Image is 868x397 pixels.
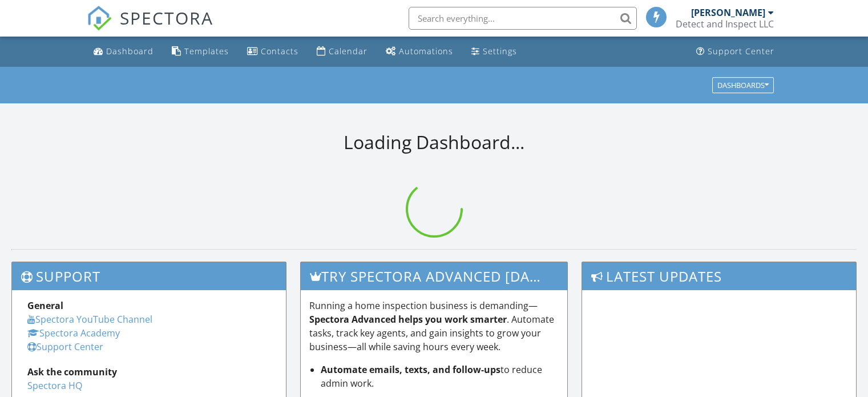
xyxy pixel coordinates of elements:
a: Spectora HQ [27,379,82,392]
h3: Support [12,262,286,290]
h3: Latest Updates [582,262,856,290]
input: Search everything... [409,7,637,30]
strong: General [27,299,63,312]
div: Calendar [329,46,368,57]
div: [PERSON_NAME] [691,7,765,18]
span: SPECTORA [120,6,213,30]
a: Automations (Basic) [381,41,458,62]
p: Running a home inspection business is demanding— . Automate tasks, track key agents, and gain ins... [309,299,559,354]
div: Detect and Inspect LLC [676,18,774,30]
a: Settings [467,41,522,62]
strong: Spectora Advanced helps you work smarter [309,313,507,326]
a: Support Center [27,340,103,353]
a: SPECTORA [87,15,213,39]
div: Dashboards [717,81,769,89]
div: Automations [399,46,453,57]
li: to reduce admin work. [321,363,559,390]
img: The Best Home Inspection Software - Spectora [87,6,112,31]
a: Contacts [243,41,303,62]
div: Contacts [261,46,298,57]
button: Dashboards [712,77,774,93]
a: Dashboard [89,41,158,62]
a: Spectora YouTube Channel [27,313,152,326]
strong: Automate emails, texts, and follow-ups [321,363,500,376]
div: Support Center [708,46,774,57]
a: Templates [167,41,233,62]
div: Settings [483,46,517,57]
h3: Try spectora advanced [DATE] [301,262,568,290]
div: Templates [184,46,229,57]
a: Support Center [692,41,779,62]
a: Calendar [312,41,372,62]
a: Spectora Academy [27,327,120,339]
div: Ask the community [27,365,271,379]
div: Dashboard [106,46,154,57]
